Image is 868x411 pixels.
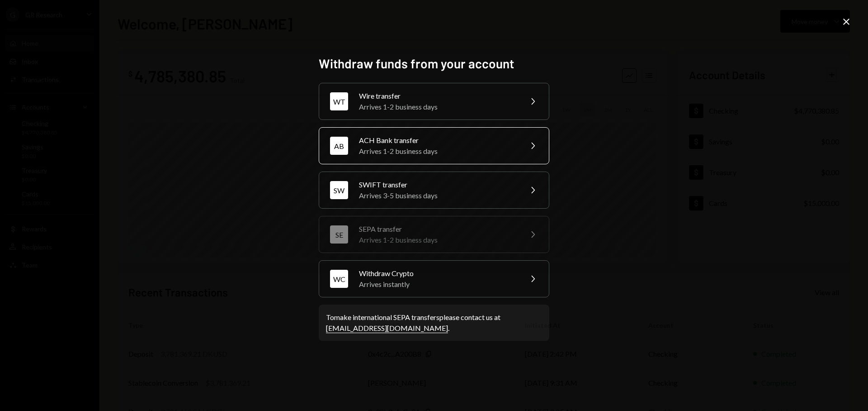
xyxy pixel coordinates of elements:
button: ABACH Bank transferArrives 1-2 business days [319,127,549,164]
h2: Withdraw funds from your account [319,55,549,72]
div: Arrives 1-2 business days [359,146,516,157]
div: Arrives 1-2 business days [359,101,516,112]
button: WCWithdraw CryptoArrives instantly [319,260,549,297]
div: Arrives instantly [359,279,516,290]
div: WC [330,270,348,288]
button: SWSWIFT transferArrives 3-5 business days [319,172,549,209]
div: WT [330,92,348,110]
div: To make international SEPA transfers please contact us at . [326,312,542,334]
a: [EMAIL_ADDRESS][DOMAIN_NAME] [326,324,448,333]
div: Arrives 1-2 business days [359,234,516,245]
div: ACH Bank transfer [359,135,516,146]
div: SW [330,181,348,199]
div: SWIFT transfer [359,179,516,190]
button: SESEPA transferArrives 1-2 business days [319,216,549,253]
div: SE [330,225,348,244]
button: WTWire transferArrives 1-2 business days [319,83,549,120]
div: Arrives 3-5 business days [359,190,516,201]
div: AB [330,137,348,155]
div: Wire transfer [359,91,516,101]
div: SEPA transfer [359,224,516,234]
div: Withdraw Crypto [359,268,516,279]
